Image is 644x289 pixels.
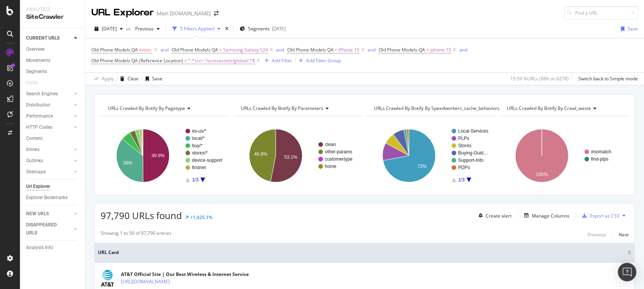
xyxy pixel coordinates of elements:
span: Old Phone Models QA [172,47,218,53]
span: Old Phone Models QA [287,47,334,53]
text: Buying-Guid… [458,150,488,156]
span: URLs Crawled By Botify By pagetype [108,105,185,111]
div: A chart. [101,122,228,189]
button: and [459,46,467,53]
text: 49.9% [152,153,165,158]
span: 97,790 URLs found [101,209,182,222]
span: ^.*src="/scmsassets/global/.*$ [188,55,255,66]
text: Support-Info [458,158,483,163]
div: Analysis Info [26,244,53,252]
a: [URL][DOMAIN_NAME] [121,278,170,286]
span: iPhone 15 [338,45,359,55]
a: Search Engines [26,90,72,98]
div: SiteCrawler [26,13,79,22]
div: Main [DOMAIN_NAME] [157,10,211,17]
text: PDPs [458,165,470,170]
div: AT&T Official Site | Our Best Wireless & Internet Service [121,271,249,278]
div: Export as CSV [590,213,619,219]
text: buy/* [192,143,203,148]
button: Add Filter [262,56,292,65]
text: PLPs [458,136,469,141]
div: Add Filter [272,57,292,64]
button: and [276,46,284,53]
a: CURRENT URLS [26,34,72,42]
button: Create alert [475,209,512,222]
div: Outlinks [26,157,43,165]
span: URLs Crawled By Botify By parameters [241,105,323,111]
svg: A chart. [500,122,627,189]
text: stores/* [192,150,208,156]
span: ≠ [219,47,222,53]
div: Clear [127,75,139,82]
h4: URLs Crawled By Botify By parameters [239,102,356,115]
img: main image [98,269,117,288]
div: DISAPPEARED URLS [26,221,65,237]
a: Distribution [26,101,72,109]
div: 5 Filters Applied [180,25,214,32]
span: Old Phone Models QA (Reference Location) [91,57,183,64]
div: Distribution [26,101,50,109]
button: Apply [91,73,114,85]
h4: URLs Crawled By Botify By crawl_waste [505,102,622,115]
text: customertype [325,156,353,162]
text: home [325,164,336,169]
div: NEW URLS [26,210,49,218]
span: 2025 Aug. 10th [102,25,117,32]
div: URL Explorer [91,6,154,19]
text: 46.9% [254,151,267,157]
a: Segments [26,68,79,76]
a: Sitemaps [26,168,72,176]
div: Performance [26,112,53,120]
div: HTTP Codes [26,123,52,131]
div: Overview [26,45,45,53]
span: exists [139,47,151,53]
div: Inlinks [26,146,40,154]
div: and [368,47,376,53]
button: Save [142,73,162,85]
a: Url Explorer [26,183,79,191]
text: device-support [192,158,222,163]
a: Analysis Info [26,244,79,252]
text: local/* [192,136,205,141]
div: Search Engines [26,90,58,98]
div: CURRENT URLS [26,34,60,42]
text: #nomatch [591,149,611,154]
a: DISAPPEARED URLS [26,221,72,237]
a: HTTP Codes [26,123,72,131]
input: Find a URL [564,6,638,20]
div: Create alert [486,213,512,219]
svg: A chart. [367,122,495,189]
button: Next [619,230,629,239]
div: Content [26,135,43,143]
button: [DATE] [91,23,126,35]
svg: A chart. [233,122,361,189]
text: other-params [325,149,352,154]
text: 36% [123,160,132,166]
text: 72% [417,164,426,169]
button: 5 Filters Applied [169,23,223,35]
span: URLs Crawled By Botify By crawl_waste [507,105,591,111]
span: URL Card [98,249,626,256]
a: Performance [26,112,72,120]
div: Previous [588,231,606,238]
div: Save [627,25,638,32]
text: find-plps [591,156,608,162]
span: ≠ [335,47,338,53]
span: ≠ [184,57,187,64]
div: +1,425.1% [190,214,212,221]
button: Previous [588,230,606,239]
div: Analytics [26,6,79,13]
div: 15.59 % URLs ( 98K on 627K ) [510,75,569,82]
text: firstnet [192,165,206,170]
button: Manage Columns [521,211,570,220]
div: Switch back to Simple mode [578,75,638,82]
div: times [223,25,230,33]
a: Movements [26,56,79,65]
button: and [368,46,376,53]
button: Export as CSV [579,209,619,222]
span: Old Phone Models QA [91,47,138,53]
span: Segments [248,25,270,32]
a: Outlinks [26,157,72,165]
